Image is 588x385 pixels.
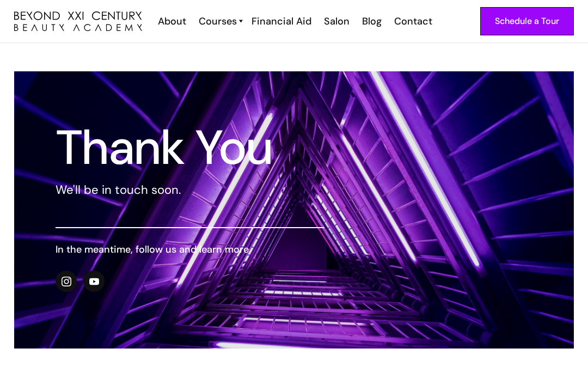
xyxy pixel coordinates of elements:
[56,181,324,199] p: We'll be in touch soon.
[355,14,387,28] a: Blog
[252,14,311,28] div: Financial Aid
[480,7,574,35] a: Schedule a Tour
[495,14,559,28] div: Schedule a Tour
[387,14,438,28] a: Contact
[324,14,350,28] div: Salon
[244,14,317,28] a: Financial Aid
[199,14,237,28] div: Courses
[14,11,142,32] img: beyond 21st century beauty academy logo
[151,14,192,28] a: About
[317,14,355,28] a: Salon
[394,14,432,28] div: Contact
[199,14,239,28] a: Courses
[56,242,324,256] h6: In the meantime, follow us and learn more
[362,14,382,28] div: Blog
[158,14,186,28] div: About
[56,128,324,167] h1: Thank You
[14,11,142,32] a: home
